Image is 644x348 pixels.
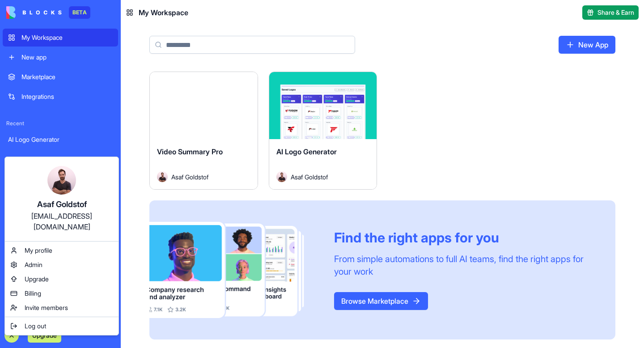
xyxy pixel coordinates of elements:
[47,166,76,195] img: ACg8ocIFe4mpBQX5u460lXmeA2nFzDMZ2UrPvz3Gt-BrFkCbfC-6sCY=s96-c
[7,159,117,239] a: Asaf Goldstof[EMAIL_ADDRESS][DOMAIN_NAME]
[8,135,113,144] div: AI Logo Generator
[25,246,52,255] span: My profile
[8,155,113,164] div: Video Summary Pro
[14,198,110,211] div: Asaf Goldstof
[25,260,42,269] span: Admin
[7,258,117,272] a: Admin
[7,272,117,286] a: Upgrade
[25,289,41,298] span: Billing
[7,286,117,301] a: Billing
[7,301,117,315] a: Invite members
[25,322,46,331] span: Log out
[14,211,110,232] div: [EMAIL_ADDRESS][DOMAIN_NAME]
[25,303,68,312] span: Invite members
[7,243,117,258] a: My profile
[3,120,118,127] span: Recent
[25,275,49,284] span: Upgrade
